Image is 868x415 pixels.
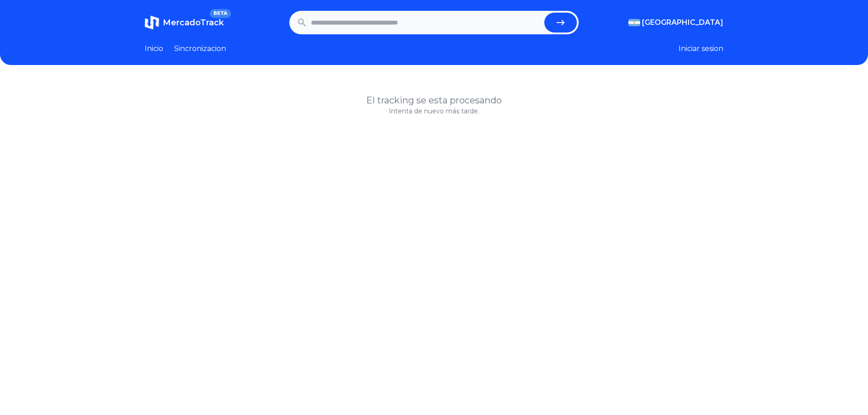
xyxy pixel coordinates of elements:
[163,18,224,28] span: MercadoTrack
[642,17,723,28] span: [GEOGRAPHIC_DATA]
[174,43,226,54] a: Sincronizacion
[679,43,723,54] button: Iniciar sesion
[628,17,723,28] button: [GEOGRAPHIC_DATA]
[628,19,640,26] img: Argentina
[145,94,723,107] h1: El tracking se esta procesando
[145,43,163,54] a: Inicio
[145,15,224,30] a: MercadoTrackBETA
[210,9,231,18] span: BETA
[145,15,159,30] img: MercadoTrack
[145,107,723,116] p: Intenta de nuevo más tarde.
